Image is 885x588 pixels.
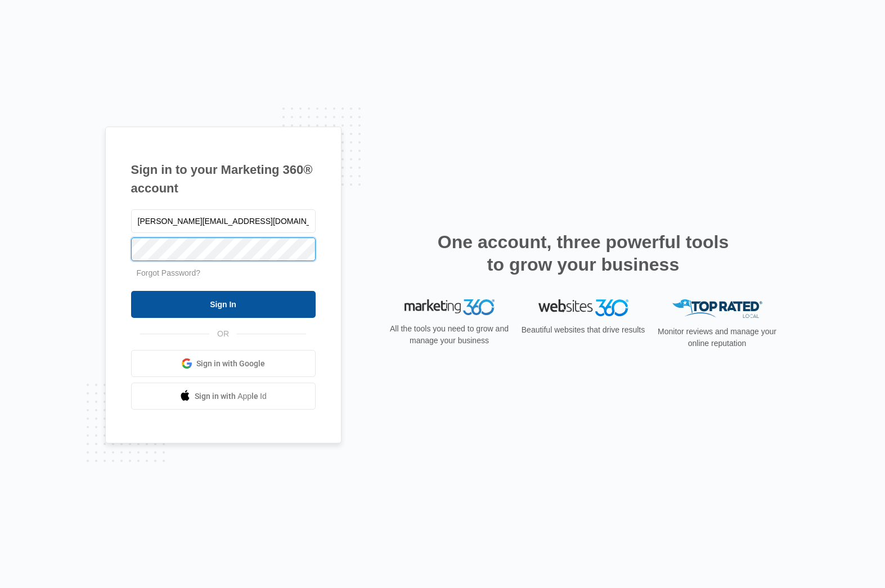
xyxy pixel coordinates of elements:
input: Sign In [131,291,316,318]
p: Beautiful websites that drive results [520,324,646,336]
h2: One account, three powerful tools to grow your business [434,231,733,276]
h1: Sign in to your Marketing 360® account [131,160,316,198]
a: Forgot Password? [137,268,201,277]
img: Top Rated Local [672,299,762,318]
p: All the tools you need to grow and manage your business [387,323,513,347]
img: Marketing 360 [405,299,495,315]
span: Sign in with Apple Id [195,390,267,402]
span: Sign in with Google [196,358,265,370]
p: Monitor reviews and manage your online reputation [654,326,780,349]
span: OR [209,328,237,340]
input: Email [131,209,316,233]
a: Sign in with Google [131,350,316,377]
img: Websites 360 [538,299,628,316]
a: Sign in with Apple Id [131,383,316,410]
